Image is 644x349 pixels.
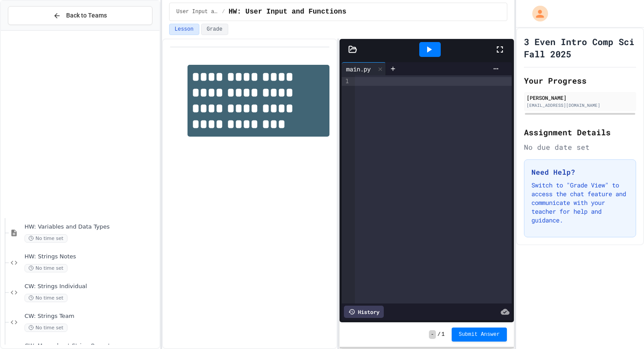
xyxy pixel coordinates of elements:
[429,330,435,339] span: -
[344,306,384,318] div: History
[222,8,225,15] span: /
[531,167,629,177] h3: Need Help?
[524,35,636,60] h1: 3 Even Intro Comp Sci Fall 2025
[527,102,633,109] div: [EMAIL_ADDRESS][DOMAIN_NAME]
[523,4,550,24] div: My Account
[25,234,67,243] span: No time set
[342,62,386,75] div: main.py
[442,331,445,338] span: 1
[459,331,500,338] span: Submit Answer
[25,324,67,332] span: No time set
[25,264,67,272] span: No time set
[342,77,350,86] div: 1
[169,24,199,35] button: Lesson
[524,74,636,87] h2: Your Progress
[531,181,629,225] p: Switch to "Grade View" to access the chat feature and communicate with your teacher for help and ...
[25,223,158,231] span: HW: Variables and Data Types
[342,64,375,74] div: main.py
[25,283,158,290] span: CW: Strings Individual
[8,6,152,25] button: Back to Teams
[25,294,67,302] span: No time set
[177,8,219,15] span: User Input and Functions
[524,142,636,152] div: No due date set
[438,331,441,338] span: /
[524,126,636,138] h2: Assignment Details
[25,253,158,261] span: HW: Strings Notes
[25,313,158,320] span: CW: Strings Team
[527,94,633,102] div: [PERSON_NAME]
[201,24,228,35] button: Grade
[452,328,507,342] button: Submit Answer
[66,11,107,20] span: Back to Teams
[229,7,347,17] span: HW: User Input and Functions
